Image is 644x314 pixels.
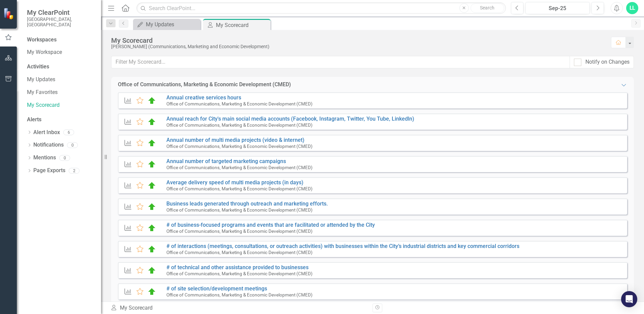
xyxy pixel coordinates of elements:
[33,167,65,175] a: Page Exports
[471,3,504,13] button: Search
[3,7,15,20] img: ClearPoint Strategy
[148,266,156,275] img: On Track (80% or higher)
[166,94,241,101] a: Annual creative services hours
[33,154,56,162] a: Mentions
[166,116,414,122] a: Annual reach for City's main social media accounts (Facebook, Instagram, Twitter, You Tube, Linke...
[166,271,313,276] small: Office of Communications, Marketing & Economic Development (CMED)
[59,155,70,161] div: 0
[33,129,60,136] a: Alert Inbox
[166,200,328,207] a: Business leads generated through outreach and marketing efforts.
[166,243,519,249] a: # of interactions (meetings, consultations, or outreach activities) with businesses within the Ci...
[166,228,313,234] small: Office of Communications, Marketing & Economic Development (CMED)
[148,97,156,105] img: On Track (80% or higher)
[166,101,313,106] small: Office of Communications, Marketing & Economic Development (CMED)
[166,292,313,297] small: Office of Communications, Marketing & Economic Development (CMED)
[27,101,94,109] a: My Scorecard
[148,118,156,126] img: On Track (80% or higher)
[27,36,57,44] div: Workspaces
[166,207,313,213] small: Office of Communications, Marketing & Economic Development (CMED)
[166,285,267,292] a: # of site selection/development meetings
[148,139,156,147] img: On Track (80% or higher)
[111,56,570,68] input: Filter My Scorecard...
[110,304,367,312] div: My Scorecard
[136,2,506,14] input: Search ClearPoint...
[27,63,94,71] div: Activities
[148,203,156,211] img: On Track (80% or higher)
[166,186,313,191] small: Office of Communications, Marketing & Economic Development (CMED)
[148,160,156,168] img: On Track (80% or higher)
[480,5,494,10] span: Search
[166,137,304,143] a: Annual number of multi media projects (video & internet)
[621,291,637,307] div: Open Intercom Messenger
[166,222,375,228] a: # of business-focused programs and events that are facilitated or attended by the City
[166,122,313,128] small: Office of Communications, Marketing & Economic Development (CMED)
[27,8,94,17] span: My ClearPoint
[111,37,604,44] div: My Scorecard
[528,4,587,12] div: Sep-25
[148,182,156,190] img: On Track (80% or higher)
[67,142,78,148] div: 0
[69,168,79,174] div: 2
[63,130,74,135] div: 6
[216,21,269,29] div: My Scorecard
[166,158,286,164] a: Annual number of targeted marketing campaigns
[135,20,199,29] a: My Updates
[166,144,313,149] small: Office of Communications, Marketing & Economic Development (CMED)
[166,165,313,170] small: Office of Communications, Marketing & Economic Development (CMED)
[148,288,156,296] img: On Track (80% or higher)
[27,17,94,28] small: [GEOGRAPHIC_DATA], [GEOGRAPHIC_DATA]
[166,250,313,255] small: Office of Communications, Marketing & Economic Development (CMED)
[166,264,309,271] a: # of technical and other assistance provided to businesses
[148,224,156,232] img: On Track (80% or higher)
[166,179,303,186] a: Average delivery speed of multi media projects (in days)
[626,2,638,14] button: LL
[111,44,604,49] div: [PERSON_NAME] (Communications, Marketing and Economic Development)
[148,245,156,253] img: On Track (80% or higher)
[33,141,64,149] a: Notifications
[27,116,94,124] div: Alerts
[118,81,291,89] div: Office of Communications, Marketing & Economic Development (CMED)
[146,20,199,29] div: My Updates
[27,49,94,56] a: My Workspace
[525,2,590,14] button: Sep-25
[585,58,630,66] div: Notify on Changes
[27,89,94,96] a: My Favorites
[27,76,94,84] a: My Updates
